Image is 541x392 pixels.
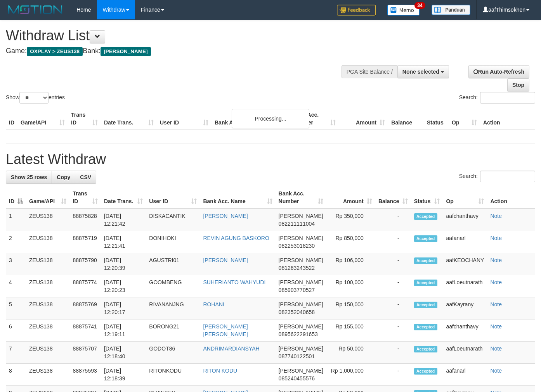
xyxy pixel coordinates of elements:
[397,65,449,78] button: None selected
[279,279,323,285] span: [PERSON_NAME]
[146,319,200,342] td: BORONG21
[279,375,315,382] span: Copy 085240455576 to clipboard
[11,174,47,180] span: Show 25 rows
[375,364,411,386] td: -
[6,364,26,386] td: 8
[52,171,75,184] a: Copy
[203,323,248,337] a: [PERSON_NAME] [PERSON_NAME]
[375,209,411,231] td: -
[490,323,502,330] a: Note
[6,187,26,209] th: ID: activate to sort column descending
[279,309,315,315] span: Copy 082352040658 to clipboard
[101,297,146,319] td: [DATE] 12:20:17
[375,342,411,364] td: -
[101,187,146,209] th: Date Trans.: activate to sort column ascending
[490,213,502,219] a: Note
[6,47,353,55] h4: Game: Bank:
[490,345,502,352] a: Note
[279,235,323,241] span: [PERSON_NAME]
[279,257,323,263] span: [PERSON_NAME]
[490,279,502,285] a: Note
[146,209,200,231] td: DISKACANTIK
[468,65,529,78] a: Run Auto-Refresh
[26,209,69,231] td: ZEUS138
[279,243,315,249] span: Copy 082253018230 to clipboard
[69,275,101,297] td: 88875774
[101,275,146,297] td: [DATE] 12:20:23
[375,253,411,275] td: -
[279,345,323,352] span: [PERSON_NAME]
[414,2,425,9] span: 34
[290,108,339,130] th: Bank Acc. Number
[203,235,269,241] a: REVIN AGUNG BASKORO
[80,174,91,180] span: CSV
[414,324,437,330] span: Accepted
[279,331,318,337] span: Copy 0895622291653 to clipboard
[375,297,411,319] td: -
[146,297,200,319] td: RIVANANJNG
[157,108,212,130] th: User ID
[326,364,375,386] td: Rp 1,000,000
[26,319,69,342] td: ZEUS138
[101,231,146,253] td: [DATE] 12:21:41
[146,187,200,209] th: User ID: activate to sort column ascending
[490,257,502,263] a: Note
[203,301,224,307] a: ROHANI
[279,265,315,271] span: Copy 081263243522 to clipboard
[443,253,487,275] td: aafKEOCHANY
[6,231,26,253] td: 2
[414,346,437,352] span: Accepted
[101,364,146,386] td: [DATE] 12:18:39
[6,209,26,231] td: 1
[375,231,411,253] td: -
[6,4,65,16] img: MOTION_logo.png
[203,345,259,352] a: ANDRIMARDIANSYAH
[101,319,146,342] td: [DATE] 12:19:11
[69,253,101,275] td: 88875790
[17,108,68,130] th: Game/API
[232,109,309,128] div: Processing...
[26,253,69,275] td: ZEUS138
[26,275,69,297] td: ZEUS138
[146,342,200,364] td: GODOT86
[487,187,535,209] th: Action
[6,253,26,275] td: 3
[443,209,487,231] td: aafchanthavy
[480,92,535,104] input: Search:
[443,342,487,364] td: aafLoeutnarath
[432,5,470,15] img: panduan.png
[279,213,323,219] span: [PERSON_NAME]
[75,171,96,184] a: CSV
[326,187,375,209] th: Amount: activate to sort column ascending
[69,364,101,386] td: 88875593
[146,253,200,275] td: AGUSTRI01
[387,5,420,16] img: Button%20Memo.svg
[411,187,443,209] th: Status: activate to sort column ascending
[203,257,248,263] a: [PERSON_NAME]
[375,187,411,209] th: Balance: activate to sort column ascending
[6,28,353,43] h1: Withdraw List
[443,319,487,342] td: aafchanthavy
[337,5,376,16] img: Feedback.jpg
[388,108,424,130] th: Balance
[146,231,200,253] td: DONIHOKI
[326,253,375,275] td: Rp 106,000
[375,319,411,342] td: -
[279,323,323,330] span: [PERSON_NAME]
[6,342,26,364] td: 7
[69,209,101,231] td: 88875828
[203,213,248,219] a: [PERSON_NAME]
[276,187,326,209] th: Bank Acc. Number: activate to sort column ascending
[480,171,535,182] input: Search:
[443,187,487,209] th: Op: activate to sort column ascending
[279,353,315,359] span: Copy 087740122501 to clipboard
[26,297,69,319] td: ZEUS138
[6,297,26,319] td: 5
[68,108,101,130] th: Trans ID
[6,152,535,167] h1: Latest Withdraw
[490,235,502,241] a: Note
[414,257,437,264] span: Accepted
[424,108,449,130] th: Status
[342,65,397,78] div: PGA Site Balance /
[443,275,487,297] td: aafLoeutnarath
